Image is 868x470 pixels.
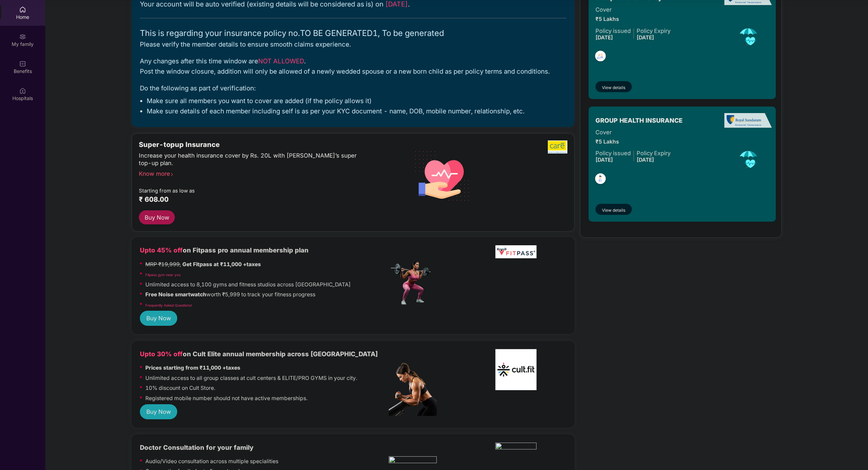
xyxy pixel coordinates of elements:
[592,49,609,65] img: svg+xml;base64,PHN2ZyB4bWxucz0iaHR0cDovL3d3dy53My5vcmcvMjAwMC9zdmciIHdpZHRoPSI0OC45NDMiIGhlaWdodD...
[145,273,181,277] a: Fitpass gym near you
[139,170,385,175] div: Know more
[495,245,537,258] img: fppp.png
[19,87,26,94] img: svg+xml;base64,PHN2ZyBpZD0iSG9zcGl0YWxzIiB4bWxucz0iaHR0cDovL3d3dy53My5vcmcvMjAwMC9zdmciIHdpZHRoPS...
[140,404,178,419] button: Buy Now
[139,188,360,193] div: Starting from as low as
[145,457,278,466] p: Audio/Video consultation across multiple specialities
[389,259,437,307] img: fpp.png
[595,157,613,163] span: [DATE]
[145,290,315,299] p: worth ₹5,999 to track your fitness progress
[145,394,308,403] p: Registered mobile number should not have active memberships.
[145,291,206,298] strong: Free Noise smartwatch
[595,149,631,158] div: Policy issued
[145,261,181,268] del: MRP ₹19,999,
[140,56,567,76] div: Any changes after this time window are . Post the window closure, addition will only be allowed o...
[495,349,537,390] img: cult.png
[595,15,671,24] span: ₹5 Lakhs
[592,171,609,188] img: svg+xml;base64,PHN2ZyB4bWxucz0iaHR0cDovL3d3dy53My5vcmcvMjAwMC9zdmciIHdpZHRoPSI0OC45NDMiIGhlaWdodD...
[140,311,178,326] button: Buy Now
[595,138,671,146] span: ₹5 Lakhs
[139,195,382,203] div: ₹ 608.00
[139,152,359,167] div: Increase your health insurance cover by Rs. 20L with [PERSON_NAME]’s super top-up plan.
[140,27,567,39] div: This is regarding your insurance policy no. TO BE GENERATED1, To be generated
[724,112,772,129] img: insurerLogo
[495,443,537,452] img: physica%20-%20Edited.png
[19,60,26,67] img: svg+xml;base64,PHN2ZyBpZD0iQmVuZWZpdHMiIHhtbG5zPSJodHRwOi8vd3d3LnczLm9yZy8yMDAwL3N2ZyIgd2lkdGg9Ij...
[548,140,567,153] img: b5dec4f62d2307b9de63beb79f102df3.png
[145,364,240,371] strong: Prices starting from ₹11,000 +taxes
[637,34,654,41] span: [DATE]
[595,81,632,92] button: View details
[737,148,760,170] img: icon
[595,204,632,215] button: View details
[147,97,567,105] li: Make sure all members you want to cover are added (if the policy allows it)
[145,384,215,393] p: 10% discount on Cult Store.
[595,26,631,35] div: Policy issued
[595,128,671,137] span: Cover
[389,363,437,416] img: pc2.png
[140,39,567,49] div: Please verify the member details to ensure smooth claims experience.
[140,83,567,93] div: Do the following as part of verification:
[139,210,175,224] button: Buy Now
[595,116,683,125] span: GROUP HEALTH INSURANCE
[389,456,437,465] img: pngtree-physiotherapy-physiotherapist-rehab-disability-stretching-png-image_6063262.png
[139,140,389,149] div: Super-topup Insurance
[637,149,671,158] div: Policy Expiry
[145,374,357,383] p: Unlimited access to all group classes at cult centers & ELITE/PRO GYMS in your city.
[19,33,26,40] img: svg+xml;base64,PHN2ZyB3aWR0aD0iMjAiIGhlaWdodD0iMjAiIHZpZXdCb3g9IjAgMCAyMCAyMCIgZmlsbD0ibm9uZSIgeG...
[147,107,567,115] li: Make sure details of each member including self is as per your KYC document - name, DOB, mobile n...
[140,350,378,358] b: on Cult Elite annual membership across [GEOGRAPHIC_DATA]
[140,246,183,254] b: Upto 45% off
[637,157,654,163] span: [DATE]
[182,261,261,268] strong: Get Fitpass at ₹11,000 +taxes
[145,303,192,307] a: Frequently Asked Questions!
[602,207,625,214] span: View details
[140,350,183,358] b: Upto 30% off
[19,6,26,13] img: svg+xml;base64,PHN2ZyBpZD0iSG9tZSIgeG1sbnM9Imh0dHA6Ly93d3cudzMub3JnLzIwMDAvc3ZnIiB3aWR0aD0iMjAiIG...
[410,142,475,209] img: svg+xml;base64,PHN2ZyB4bWxucz0iaHR0cDovL3d3dy53My5vcmcvMjAwMC9zdmciIHhtbG5zOnhsaW5rPSJodHRwOi8vd3...
[145,281,351,289] p: Unlimited access to 8,100 gyms and fitness studios across [GEOGRAPHIC_DATA]
[637,26,671,35] div: Policy Expiry
[737,25,760,48] img: icon
[140,444,253,451] b: Doctor Consultation for your family
[140,246,309,254] b: on Fitpass pro annual membership plan
[170,173,174,176] span: right
[595,34,613,41] span: [DATE]
[258,57,304,65] span: NOT ALLOWED
[595,5,671,14] span: Cover
[602,85,625,91] span: View details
